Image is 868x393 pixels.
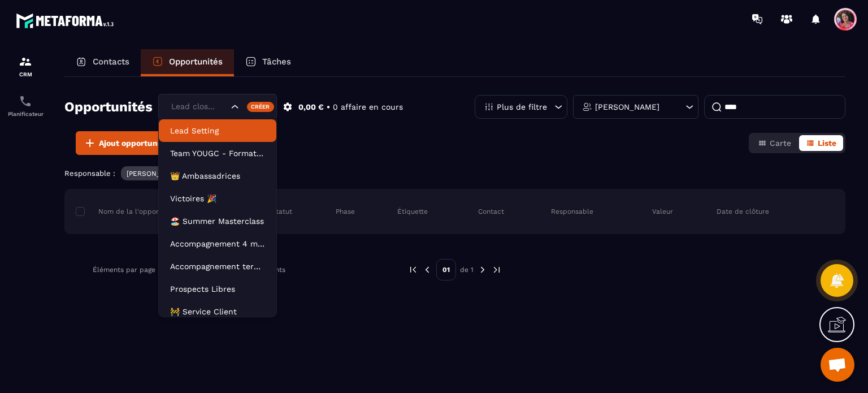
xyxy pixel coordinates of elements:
[3,71,48,77] p: CRM
[397,207,428,216] p: Étiquette
[170,261,265,272] p: Accompagnement terminé
[93,266,155,274] p: Éléments par page
[492,265,502,275] img: next
[3,111,48,117] p: Planificateur
[170,283,265,295] p: Prospects Libres
[3,86,48,126] a: schedulerschedulerPlanificateur
[271,207,292,216] p: Statut
[436,259,456,280] p: 01
[460,265,474,274] p: de 1
[168,101,228,113] input: Search for option
[158,94,277,120] div: Search for option
[652,207,673,216] p: Valeur
[595,103,659,111] p: [PERSON_NAME]
[298,102,324,113] p: 0,00 €
[551,207,593,216] p: Responsable
[76,207,178,216] p: Nom de la l'opportunité
[408,265,418,275] img: prev
[336,207,355,216] p: Phase
[799,135,843,151] button: Liste
[93,57,129,67] p: Contacts
[3,46,48,86] a: formationformationCRM
[497,103,547,111] p: Plus de filtre
[327,102,330,113] p: •
[770,139,791,148] span: Carte
[170,215,265,227] p: 🏖️ Summer Masterclass
[422,265,432,275] img: prev
[64,169,115,178] p: Responsable :
[64,49,141,76] a: Contacts
[19,94,32,108] img: scheduler
[64,96,153,118] h2: Opportunités
[127,170,182,178] p: [PERSON_NAME]
[76,131,175,155] button: Ajout opportunité
[169,57,223,67] p: Opportunités
[818,139,836,148] span: Liste
[170,148,265,159] p: Team YOUGC - Formations
[170,306,265,317] p: 🚧 Service Client
[170,125,265,136] p: Lead Setting
[170,238,265,249] p: Accompagnement 4 mois
[262,57,291,67] p: Tâches
[333,102,403,113] p: 0 affaire en cours
[234,49,302,76] a: Tâches
[821,348,854,382] div: Ouvrir le chat
[478,207,504,216] p: Contact
[19,55,32,68] img: formation
[141,49,234,76] a: Opportunités
[717,207,769,216] p: Date de clôture
[478,265,488,275] img: next
[170,170,265,182] p: 👑 Ambassadrices
[170,193,265,204] p: Victoires 🎉
[99,137,168,149] span: Ajout opportunité
[751,135,798,151] button: Carte
[16,10,118,31] img: logo
[247,102,275,112] div: Créer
